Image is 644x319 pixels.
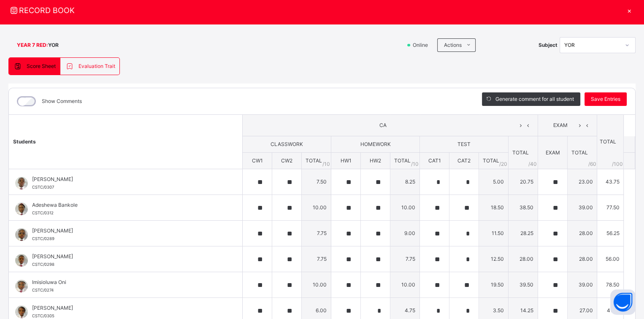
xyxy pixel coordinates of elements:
[15,203,28,215] img: CSTC_0312.png
[390,169,420,195] td: 8.25
[390,221,420,246] td: 9.00
[32,176,223,183] span: [PERSON_NAME]
[271,141,303,147] span: CLASSWORK
[509,246,538,272] td: 28.00
[78,62,115,70] span: Evaluation Trait
[509,272,538,298] td: 39.50
[302,169,331,195] td: 7.50
[597,195,624,221] td: 77.50
[390,246,420,272] td: 7.75
[568,272,597,298] td: 39.00
[568,169,597,195] td: 23.00
[597,169,624,195] td: 43.75
[322,160,330,168] span: / 10
[394,157,411,164] span: TOTAL
[564,41,620,49] div: YOR
[610,289,636,315] button: Open asap
[597,115,624,169] th: TOTAL
[32,185,54,189] span: CSTC/0307
[571,149,588,156] span: TOTAL
[588,160,596,168] span: / 60
[411,160,419,168] span: / 10
[597,246,624,272] td: 56.00
[597,272,624,298] td: 78.50
[479,169,509,195] td: 5.00
[32,236,54,241] span: CSTC/0289
[302,195,331,221] td: 10.00
[568,246,597,272] td: 28.00
[538,41,557,49] span: Subject
[509,169,538,195] td: 20.75
[612,160,622,168] span: /100
[544,122,576,129] span: EXAM
[412,41,433,49] span: Online
[546,149,560,156] span: EXAM
[597,221,624,246] td: 56.25
[8,5,623,16] span: RECORD BOOK
[42,97,82,105] label: Show Comments
[32,262,54,267] span: CSTC/0298
[15,254,28,267] img: CSTC_0298.png
[390,272,420,298] td: 10.00
[623,5,636,16] div: ×
[32,304,223,312] span: [PERSON_NAME]
[302,272,331,298] td: 10.00
[428,157,441,164] span: CAT1
[32,288,54,292] span: CSTC/0274
[32,278,223,286] span: Imisioluwa Oni
[249,122,517,129] span: CA
[457,141,471,147] span: TEST
[302,246,331,272] td: 7.75
[360,141,391,147] span: HOMEWORK
[457,157,471,164] span: CAT2
[32,211,54,215] span: CSTC/0312
[341,157,352,164] span: HW1
[15,280,28,292] img: CSTC_0274.png
[568,221,597,246] td: 28.00
[479,246,509,272] td: 12.50
[281,157,292,164] span: CW2
[479,221,509,246] td: 11.50
[32,227,223,235] span: [PERSON_NAME]
[509,221,538,246] td: 28.25
[48,41,59,49] span: YOR
[509,195,538,221] td: 38.50
[479,272,509,298] td: 19.50
[252,157,263,164] span: CW1
[15,228,28,241] img: CSTC_0289.png
[479,195,509,221] td: 18.50
[591,95,620,103] span: Save Entries
[306,157,322,164] span: TOTAL
[495,95,574,103] span: Generate comment for all student
[15,305,28,318] img: CSTC_0305.png
[370,157,381,164] span: HW2
[27,62,56,70] span: Score Sheet
[17,41,48,49] span: YEAR 7 RED :
[512,149,529,156] span: TOTAL
[13,138,36,145] span: Students
[32,253,223,260] span: [PERSON_NAME]
[444,41,462,49] span: Actions
[528,160,537,168] span: / 40
[32,314,54,318] span: CSTC/0305
[568,195,597,221] td: 39.00
[499,160,507,168] span: / 20
[15,177,28,189] img: CSTC_0307.png
[302,221,331,246] td: 7.75
[390,195,420,221] td: 10.00
[32,201,223,209] span: Adeshewa Bankole
[483,157,499,164] span: TOTAL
